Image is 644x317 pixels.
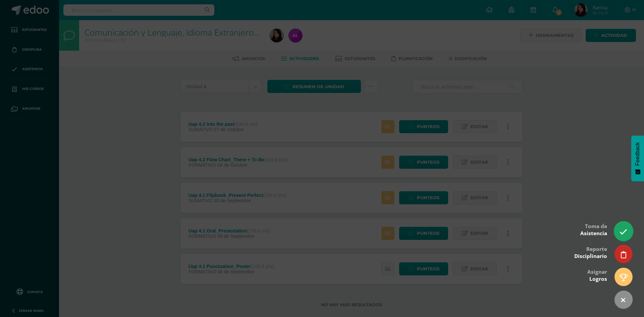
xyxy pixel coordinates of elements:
span: Feedback [635,142,641,166]
div: Toma de [580,218,607,240]
span: Asistencia [580,230,607,237]
div: Reporte [574,241,607,263]
button: Feedback - Mostrar encuesta [631,136,644,181]
span: Logros [589,275,607,282]
div: Asignar [587,264,607,286]
span: Disciplinario [574,253,607,260]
